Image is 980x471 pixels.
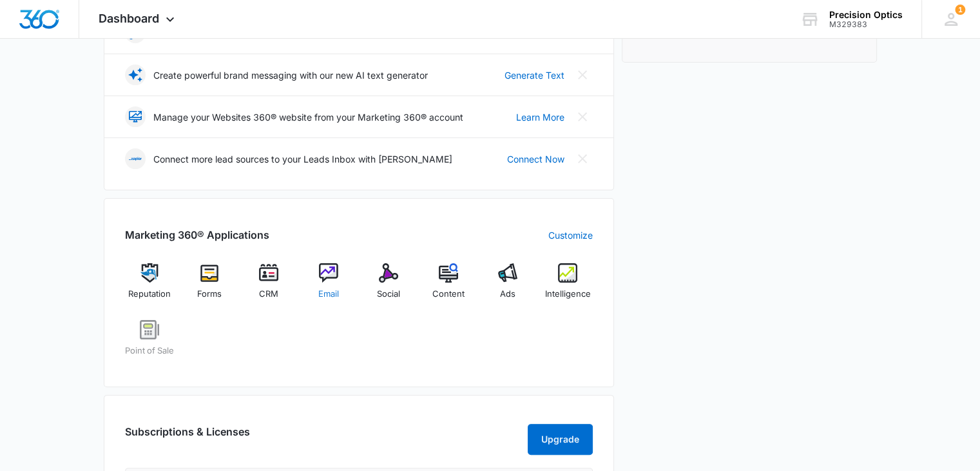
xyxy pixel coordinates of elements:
button: Close [572,65,593,85]
span: Point of Sale [125,345,174,357]
a: Content [423,263,473,310]
span: Reputation [128,288,171,301]
span: Dashboard [99,12,159,25]
a: CRM [244,263,294,310]
a: Email [304,263,354,310]
span: 1 [955,5,965,15]
button: Upgrade [528,424,593,455]
p: Connect more lead sources to your Leads Inbox with [PERSON_NAME] [153,152,452,166]
span: CRM [259,288,278,301]
span: Social [377,288,400,301]
a: Generate Text [504,68,564,82]
a: Ads [483,263,533,310]
a: Connect Now [507,152,564,166]
div: notifications count [955,5,965,15]
a: Customize [548,228,593,242]
a: Point of Sale [125,320,175,366]
span: Forms [197,288,222,301]
h2: Subscriptions & Licenses [125,424,250,450]
a: Intelligence [543,263,593,310]
h2: Marketing 360® Applications [125,227,269,243]
div: account name [829,10,903,20]
a: Learn More [516,110,564,124]
button: Close [572,148,593,169]
button: Close [572,106,593,127]
a: Social [364,263,414,310]
span: Ads [500,288,515,301]
span: Intelligence [545,288,591,301]
a: Forms [184,263,234,310]
p: Create powerful brand messaging with our new AI text generator [153,68,428,82]
span: Content [432,288,465,301]
p: Manage your Websites 360® website from your Marketing 360® account [153,110,463,124]
a: Reputation [125,263,175,310]
div: account id [829,20,903,29]
span: Email [318,288,339,301]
